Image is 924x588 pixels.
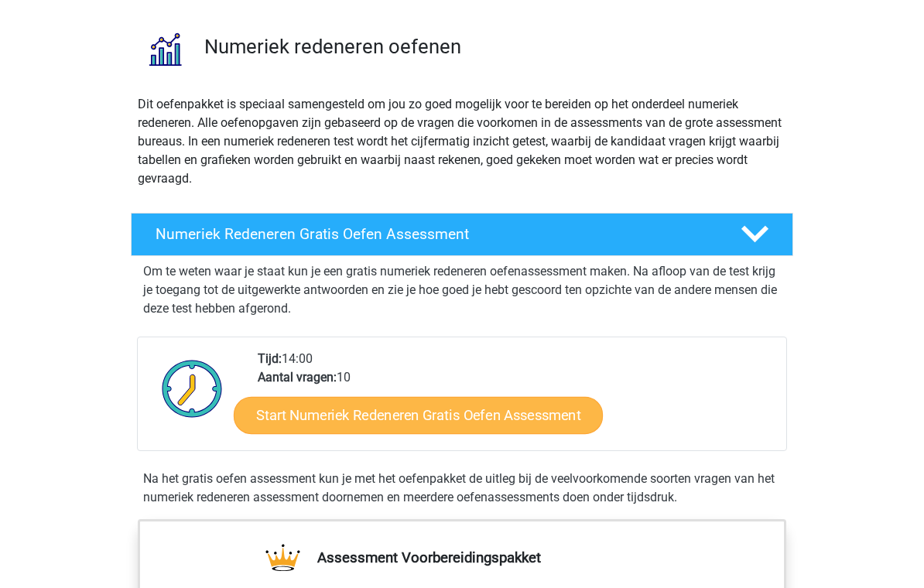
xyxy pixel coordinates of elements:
h3: Numeriek redeneren oefenen [204,35,781,59]
img: Klok [153,350,231,427]
b: Aantal vragen: [258,370,337,385]
p: Dit oefenpakket is speciaal samengesteld om jou zo goed mogelijk voor te bereiden op het onderdee... [138,95,786,188]
a: Start Numeriek Redeneren Gratis Oefen Assessment [234,396,603,433]
b: Tijd: [258,351,282,366]
div: Na het gratis oefen assessment kun je met het oefenpakket de uitleg bij de veelvoorkomende soorte... [137,470,787,507]
a: Numeriek Redeneren Gratis Oefen Assessment [125,213,799,256]
div: 14:00 10 [246,350,785,450]
img: numeriek redeneren [132,16,197,82]
p: Om te weten waar je staat kun je een gratis numeriek redeneren oefenassessment maken. Na afloop v... [143,262,781,318]
h4: Numeriek Redeneren Gratis Oefen Assessment [156,225,716,243]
